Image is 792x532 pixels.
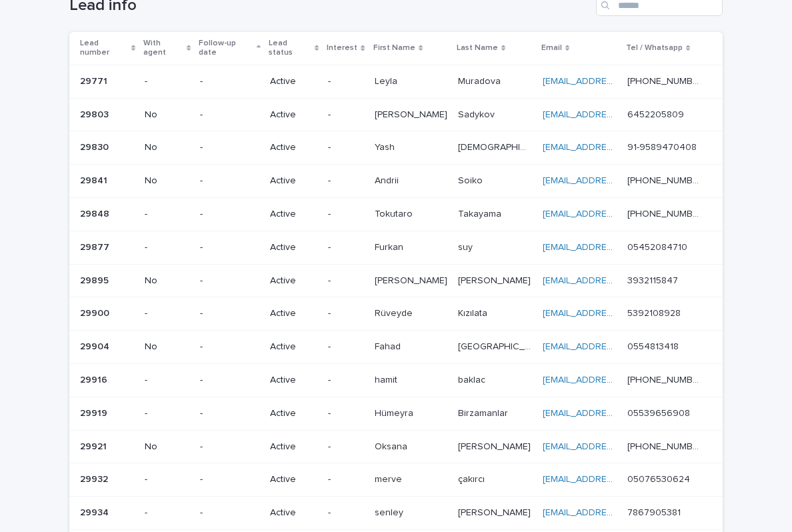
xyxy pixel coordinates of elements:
p: +994 70 712 03 92 [627,73,704,87]
p: 29900 [80,305,112,319]
p: [PHONE_NUMBER] [627,206,704,220]
p: Muradova [458,73,503,87]
p: 05539656908 [627,405,693,419]
p: Rüveyde [375,305,415,319]
p: 29841 [80,173,110,187]
p: Active [270,242,317,253]
p: [PERSON_NAME] [458,439,533,453]
a: [EMAIL_ADDRESS][DOMAIN_NAME] [543,176,693,185]
p: Active [270,308,317,319]
p: - [200,474,259,485]
tr: 2991929919 --Active-HümeyraHümeyra BirzamanlarBirzamanlar [EMAIL_ADDRESS][DOMAIN_NAME] 0553965690... [69,397,723,430]
p: 05076530624 [627,471,693,485]
p: 29895 [80,273,111,287]
p: - [328,474,363,485]
tr: 2984829848 --Active-TokutaroTokutaro TakayamaTakayama [EMAIL_ADDRESS][DOMAIN_NAME] [PHONE_NUMBER]... [69,197,723,231]
p: - [328,175,363,187]
p: [PHONE_NUMBER] [627,439,704,453]
p: With agent [143,36,183,61]
p: Active [270,142,317,153]
p: 29916 [80,372,110,386]
p: 29830 [80,139,111,153]
p: - [328,109,363,121]
tr: 2983029830 No-Active-YashYash [DEMOGRAPHIC_DATA][DEMOGRAPHIC_DATA] [EMAIL_ADDRESS] 91-95894704089... [69,131,723,165]
p: Active [270,109,317,121]
p: Active [270,76,317,87]
p: - [200,275,259,287]
p: hamit [375,372,400,386]
a: [EMAIL_ADDRESS][DOMAIN_NAME] [543,77,693,86]
p: Active [270,341,317,353]
a: [EMAIL_ADDRESS][DOMAIN_NAME] [543,342,693,351]
p: 29771 [80,73,110,87]
p: merve [375,471,405,485]
p: - [200,375,259,386]
p: - [200,507,259,519]
p: - [145,308,189,319]
p: Soiko [458,173,485,187]
p: - [145,375,189,386]
p: 6452205809 [627,107,687,121]
p: Takayama [458,206,504,220]
a: [EMAIL_ADDRESS][DOMAIN_NAME] [543,475,693,484]
p: Tokutaro [375,206,415,220]
p: - [328,76,363,87]
p: - [328,408,363,419]
p: Active [270,275,317,287]
p: Sadykov [458,107,497,121]
p: 29848 [80,206,112,220]
tr: 2993229932 --Active-mervemerve çakırcıçakırcı [EMAIL_ADDRESS][DOMAIN_NAME] 0507653062405076530624 [69,463,723,497]
p: Kızılata [458,305,490,319]
p: Active [270,375,317,386]
p: First Name [373,41,415,55]
p: 0554813418 [627,339,681,353]
p: 5392108928 [627,305,683,319]
p: No [145,142,189,153]
p: - [200,209,259,220]
a: [EMAIL_ADDRESS][DOMAIN_NAME] [543,209,693,219]
p: Oksana [375,439,410,453]
p: - [328,308,363,319]
p: Lead number [80,36,128,61]
p: baklac [458,372,488,386]
a: [EMAIL_ADDRESS][DOMAIN_NAME] [543,243,693,252]
p: Active [270,408,317,419]
p: - [328,242,363,253]
p: - [328,209,363,220]
p: Leyla [375,73,400,87]
p: 29803 [80,107,111,121]
tr: 2990429904 No-Active-FahadFahad [GEOGRAPHIC_DATA][GEOGRAPHIC_DATA] [EMAIL_ADDRESS][DOMAIN_NAME] 0... [69,331,723,364]
p: - [328,441,363,453]
p: 29904 [80,339,112,353]
a: [EMAIL_ADDRESS][DOMAIN_NAME] [543,508,693,517]
p: [PHONE_NUMBER] [627,173,704,187]
p: - [145,507,189,519]
p: - [328,142,363,153]
p: suy [458,239,475,253]
p: - [200,308,259,319]
p: Active [270,441,317,453]
a: [EMAIL_ADDRESS][DOMAIN_NAME] [543,409,693,418]
p: 29932 [80,471,111,485]
p: No [145,275,189,287]
p: [PERSON_NAME] [375,273,450,287]
tr: 2987729877 --Active-FurkanFurkan suysuy [EMAIL_ADDRESS][DOMAIN_NAME] 0545208471005452084710 [69,231,723,264]
p: [PERSON_NAME] [458,273,533,287]
p: - [145,209,189,220]
p: - [145,474,189,485]
a: [EMAIL_ADDRESS] [543,143,621,152]
p: 91-9589470408 [627,139,699,153]
p: Email [541,41,562,55]
p: Active [270,175,317,187]
p: Birzamanlar [458,405,511,419]
tr: 2993429934 --Active-senleysenley [PERSON_NAME][PERSON_NAME] [EMAIL_ADDRESS][DOMAIN_NAME] 78679053... [69,497,723,530]
p: - [200,175,259,187]
p: Active [270,209,317,220]
p: - [328,507,363,519]
p: 29921 [80,439,109,453]
p: Last Name [457,41,498,55]
a: [EMAIL_ADDRESS][DOMAIN_NAME] [543,442,693,451]
tr: 2980329803 No-Active-[PERSON_NAME][PERSON_NAME] SadykovSadykov [EMAIL_ADDRESS][DOMAIN_NAME] 64522... [69,98,723,131]
p: - [328,275,363,287]
p: Active [270,507,317,519]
